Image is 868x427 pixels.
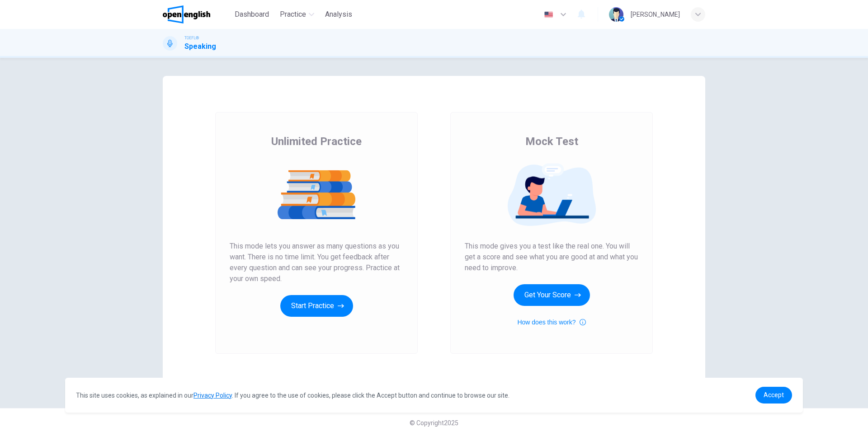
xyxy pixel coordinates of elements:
button: Start Practice [280,295,353,317]
button: How does this work? [517,317,585,328]
button: Analysis [321,6,356,23]
h1: Speaking [184,41,216,52]
span: Analysis [325,9,352,20]
a: OpenEnglish logo [163,5,231,23]
span: © Copyright 2025 [410,419,458,427]
span: Mock Test [525,134,578,149]
span: This mode gives you a test like the real one. You will get a score and see what you are good at a... [465,241,638,273]
div: cookieconsent [65,378,803,413]
img: Profile picture [609,7,623,22]
img: en [543,11,554,18]
span: Unlimited Practice [271,134,362,149]
a: Privacy Policy [193,392,232,399]
button: Get Your Score [514,284,590,306]
button: Dashboard [231,6,273,23]
button: Practice [276,6,318,23]
a: dismiss cookie message [755,387,792,404]
div: [PERSON_NAME] [631,9,680,20]
span: This mode lets you answer as many questions as you want. There is no time limit. You get feedback... [230,241,403,284]
span: This site uses cookies, as explained in our . If you agree to the use of cookies, please click th... [76,392,509,399]
span: Practice [280,9,306,20]
span: TOEFL® [184,35,199,41]
span: Accept [764,391,784,399]
span: Dashboard [235,9,269,20]
img: OpenEnglish logo [163,5,210,23]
